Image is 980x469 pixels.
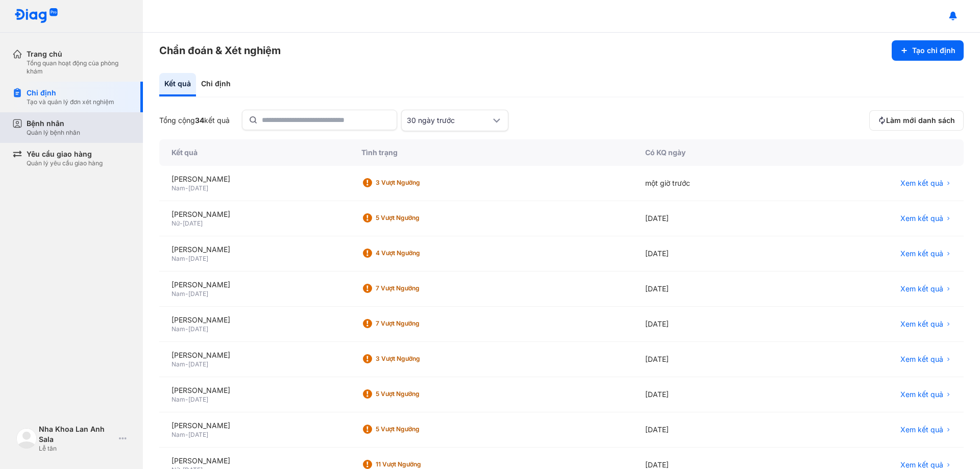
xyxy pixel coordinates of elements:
div: [PERSON_NAME] [171,350,337,360]
div: Kết quả [159,139,349,166]
span: [DATE] [188,431,208,438]
span: Xem kết quả [900,354,943,364]
div: một giờ trước [633,166,791,201]
div: Quản lý yêu cầu giao hàng [27,159,103,167]
div: [PERSON_NAME] [171,456,337,466]
div: Yêu cầu giao hàng [27,149,103,159]
div: 7 Vượt ngưỡng [376,319,457,328]
div: 3 Vượt ngưỡng [376,355,457,363]
span: Nam [171,290,185,298]
div: Tình trạng [349,139,633,166]
div: 30 ngày trước [407,115,491,126]
span: [DATE] [188,325,208,333]
div: [DATE] [633,377,791,412]
span: Làm mới danh sách [886,115,955,126]
span: Nam [171,360,185,368]
span: Nam [171,325,185,333]
span: - [185,255,188,262]
span: [DATE] [183,219,203,227]
div: Bệnh nhân [27,118,80,129]
div: [PERSON_NAME] [171,280,337,290]
div: 7 Vượt ngưỡng [376,284,457,292]
div: [PERSON_NAME] [171,315,337,325]
div: [PERSON_NAME] [171,174,337,184]
div: 4 Vượt ngưỡng [376,249,457,257]
div: Trang chủ [27,49,131,59]
div: 5 Vượt ngưỡng [376,425,457,433]
span: - [185,360,188,368]
div: Chỉ định [196,73,236,96]
span: [DATE] [188,290,208,298]
div: [PERSON_NAME] [171,385,337,396]
span: [DATE] [188,396,208,403]
div: [PERSON_NAME] [171,244,337,255]
span: Xem kết quả [900,249,943,259]
span: - [185,431,188,438]
img: logo [14,8,58,24]
div: Nha Khoa Lan Anh Sala [39,424,115,445]
div: 5 Vượt ngưỡng [376,214,457,222]
span: 34 [195,116,204,125]
div: [DATE] [633,307,791,342]
div: [DATE] [633,412,791,448]
button: Làm mới danh sách [869,110,964,131]
span: - [185,290,188,298]
span: Nam [171,255,185,262]
div: 3 Vượt ngưỡng [376,179,457,187]
span: Xem kết quả [900,425,943,435]
div: [DATE] [633,271,791,307]
span: Nam [171,431,185,438]
div: [DATE] [633,342,791,377]
span: Xem kết quả [900,319,943,329]
div: Lễ tân [39,445,115,453]
span: Nam [171,396,185,403]
span: Xem kết quả [900,389,943,400]
div: [PERSON_NAME] [171,209,337,219]
span: - [185,325,188,333]
span: Xem kết quả [900,213,943,224]
span: [DATE] [188,360,208,368]
span: - [185,396,188,403]
div: [DATE] [633,201,791,236]
div: Kết quả [159,73,196,96]
div: Quản lý bệnh nhân [27,129,80,137]
span: Xem kết quả [900,284,943,294]
div: [DATE] [633,236,791,271]
div: 11 Vượt ngưỡng [376,460,457,468]
button: Tạo chỉ định [892,40,964,61]
div: Có KQ ngày [633,139,791,166]
div: 5 Vượt ngưỡng [376,390,457,398]
div: [PERSON_NAME] [171,421,337,431]
img: logo [16,428,37,449]
h3: Chẩn đoán & Xét nghiệm [159,43,281,58]
span: Nam [171,184,185,192]
div: Tổng cộng kết quả [159,115,230,126]
div: Tổng quan hoạt động của phòng khám [27,59,131,76]
span: Xem kết quả [900,178,943,188]
span: - [185,184,188,192]
span: [DATE] [188,255,208,262]
div: Tạo và quản lý đơn xét nghiệm [27,98,114,106]
span: Nữ [171,219,180,227]
div: Chỉ định [27,88,114,98]
span: [DATE] [188,184,208,192]
span: - [180,219,183,227]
